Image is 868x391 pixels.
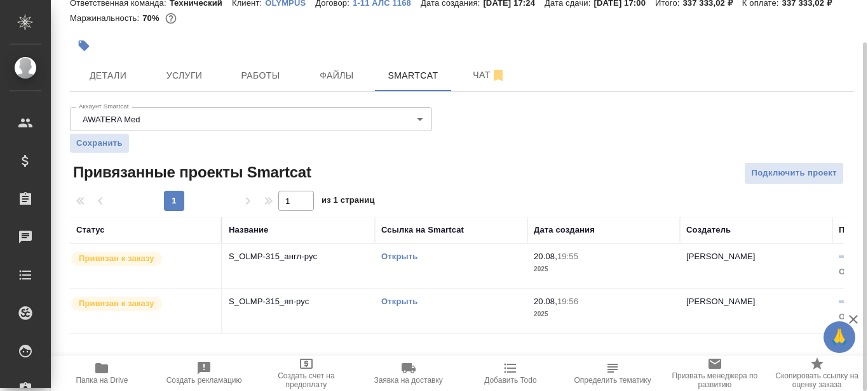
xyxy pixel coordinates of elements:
[766,356,868,391] button: Скопировать ссылку на оценку заказа
[686,224,731,236] div: Создатель
[491,68,506,83] svg: Отписаться
[78,68,139,84] span: Детали
[744,162,844,184] button: Подключить проект
[534,308,674,321] p: 2025
[672,371,759,389] span: Призвать менеджера по развитию
[751,166,837,181] span: Подключить проект
[534,297,557,306] p: 20.08,
[381,252,417,261] a: Открыть
[154,68,215,84] span: Услуги
[229,224,268,236] div: Название
[686,252,756,261] p: [PERSON_NAME]
[76,376,128,385] span: Папка на Drive
[562,356,664,391] button: Определить тематику
[76,137,123,150] span: Сохранить
[829,324,850,350] span: 🙏
[79,252,154,265] p: Привязан к заказу
[322,193,375,211] span: из 1 страниц
[79,114,144,125] button: AWATERA Med
[664,356,766,391] button: Призвать менеджера по развитию
[824,321,855,353] button: 🙏
[484,376,536,385] span: Добавить Todo
[142,13,162,23] p: 70%
[557,297,578,306] p: 19:56
[357,356,459,391] button: Заявка на доставку
[773,371,860,389] span: Скопировать ссылку на оценку заказа
[534,263,674,276] p: 2025
[374,376,442,385] span: Заявка на доставку
[79,297,154,310] p: Привязан к заказу
[70,134,129,153] button: Сохранить
[534,252,557,261] p: 20.08,
[76,224,105,236] div: Статус
[229,250,369,263] p: S_OLMP-315_англ-рус
[70,162,311,183] span: Привязанные проекты Smartcat
[51,356,153,391] button: Папка на Drive
[70,32,98,60] button: Добавить тэг
[557,252,578,261] p: 19:55
[153,356,255,391] button: Создать рекламацию
[381,297,417,306] a: Открыть
[459,356,562,391] button: Добавить Todo
[70,13,142,23] p: Маржинальность:
[230,68,291,84] span: Работы
[70,107,432,131] div: AWATERA Med
[459,67,520,83] span: Чат
[229,295,369,308] p: S_OLMP-315_яп-рус
[383,68,444,84] span: Smartcat
[534,224,595,236] div: Дата создания
[263,371,350,389] span: Создать счет на предоплату
[306,68,367,84] span: Файлы
[686,297,756,306] p: [PERSON_NAME]
[166,376,242,385] span: Создать рекламацию
[381,224,464,236] div: Ссылка на Smartcat
[255,356,358,391] button: Создать счет на предоплату
[574,376,651,385] span: Определить тематику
